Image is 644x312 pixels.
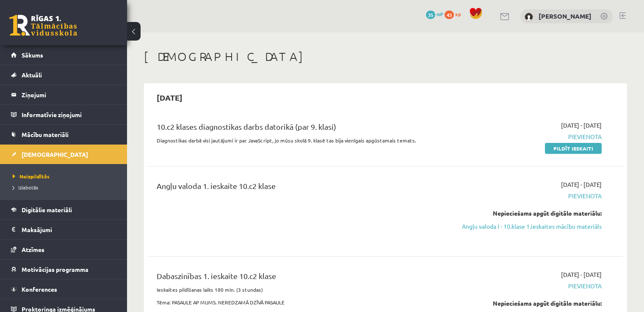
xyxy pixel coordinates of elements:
[11,260,116,279] a: Motivācijas programma
[539,12,591,20] a: [PERSON_NAME]
[462,222,602,231] a: Angļu valoda I - 10.klase 1.ieskaites mācību materiāls
[157,137,449,144] p: Diagnostikas darbā visi jautājumi ir par JavaScript, jo mūsu skolā 9. klasē tas bija vienīgais ap...
[22,206,72,213] span: Digitālie materiāli
[22,71,42,79] span: Aktuāli
[561,180,602,189] span: [DATE] - [DATE]
[426,11,435,19] span: 35
[22,265,88,273] span: Motivācijas programma
[144,49,627,64] h1: [DEMOGRAPHIC_DATA]
[525,13,533,21] img: Darina Stirāne
[462,299,602,308] div: Nepieciešams apgūt digitālo materiālu:
[445,11,454,19] span: 43
[22,246,44,253] span: Atzīmes
[13,172,119,180] a: Neizpildītās
[22,131,69,138] span: Mācību materiāli
[545,143,602,154] a: Pildīt ieskaiti
[22,220,116,239] legend: Maksājumi
[11,279,116,299] a: Konferences
[9,15,77,36] a: Rīgas 1. Tālmācības vidusskola
[157,298,449,306] p: Tēma: PASAULE AP MUMS. NEREDZAMĀ DZĪVĀ PASAULE
[22,151,88,158] span: [DEMOGRAPHIC_DATA]
[561,121,602,130] span: [DATE] - [DATE]
[11,200,116,219] a: Digitālie materiāli
[13,183,119,191] a: Izlabotās
[22,105,116,124] legend: Informatīvie ziņojumi
[13,184,38,191] span: Izlabotās
[455,11,461,17] span: xp
[22,85,116,104] legend: Ziņojumi
[437,11,443,17] span: mP
[11,240,116,259] a: Atzīmes
[445,11,465,17] a: 43 xp
[157,270,449,286] div: Dabaszinības 1. ieskaite 10.c2 klase
[426,11,443,17] a: 35 mP
[11,45,116,65] a: Sākums
[11,85,116,104] a: Ziņojumi
[11,125,116,144] a: Mācību materiāli
[462,209,602,218] div: Nepieciešams apgūt digitālo materiālu:
[11,145,116,164] a: [DEMOGRAPHIC_DATA]
[561,270,602,279] span: [DATE] - [DATE]
[148,88,191,107] h2: [DATE]
[22,285,57,293] span: Konferences
[11,105,116,124] a: Informatīvie ziņojumi
[22,51,43,59] span: Sākums
[157,286,449,293] p: Ieskaites pildīšanas laiks 180 min. (3 stundas)
[462,282,602,290] span: Pievienota
[13,173,50,180] span: Neizpildītās
[157,180,449,196] div: Angļu valoda 1. ieskaite 10.c2 klase
[11,65,116,85] a: Aktuāli
[462,192,602,200] span: Pievienota
[11,220,116,239] a: Maksājumi
[462,132,602,141] span: Pievienota
[157,121,449,137] div: 10.c2 klases diagnostikas darbs datorikā (par 9. klasi)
